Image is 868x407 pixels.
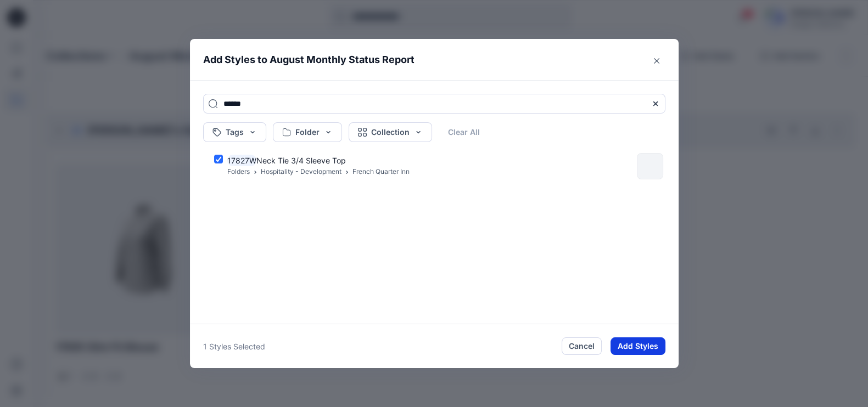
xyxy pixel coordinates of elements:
span: Neck Tie 3/4 Sleeve Top [256,156,346,165]
button: Collection [349,122,432,142]
p: 1 Styles Selected [203,341,265,352]
header: Add Styles to August Monthly Status Report [190,39,679,80]
button: Tags [203,122,266,142]
button: Folder [273,122,342,142]
p: Folders [227,166,250,178]
button: Add Styles [611,337,665,355]
p: Hospitality - Development [261,166,341,178]
button: Close [648,52,665,70]
p: French Quarter Inn [352,166,410,178]
button: Cancel [562,337,602,355]
mark: 17827W [227,155,256,166]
